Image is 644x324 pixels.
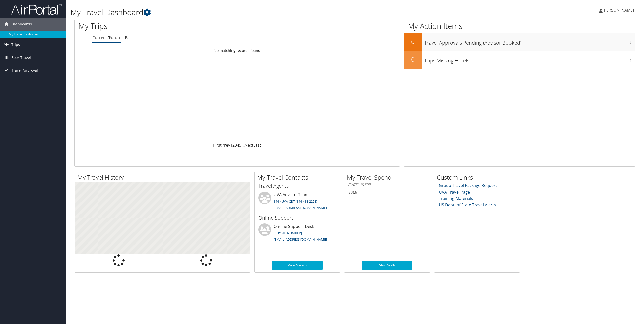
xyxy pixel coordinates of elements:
[348,189,426,195] h6: Total
[11,3,62,15] img: airportal-logo.png
[439,189,470,195] a: UVA Travel Page
[241,142,245,148] span: …
[11,51,31,64] span: Book Travel
[272,261,323,270] a: More Contacts
[439,202,496,208] a: US Dept. of State Travel Alerts
[404,21,635,31] h1: My Action Items
[424,37,635,46] h3: Travel Approvals Pending (Advisor Booked)
[11,64,38,77] span: Travel Approval
[71,7,449,18] h1: My Travel Dashboard
[274,231,302,235] a: [PHONE_NUMBER]
[603,7,634,13] span: [PERSON_NAME]
[77,173,250,182] h2: My Travel History
[75,46,400,55] td: No matching records found
[404,51,635,69] a: 0Trips Missing Hotels
[258,214,336,221] h3: Online Support
[92,35,121,40] a: Current/Future
[213,142,222,148] a: First
[362,261,412,270] a: View Details
[257,173,340,182] h2: My Travel Contacts
[439,196,473,201] a: Training Materials
[599,3,639,18] a: [PERSON_NAME]
[404,55,422,64] h2: 0
[258,182,336,190] h3: Travel Agents
[239,142,241,148] a: 5
[253,142,261,148] a: Last
[11,38,20,51] span: Trips
[439,183,497,188] a: Group Travel Package Request
[237,142,239,148] a: 4
[347,173,430,182] h2: My Travel Spend
[404,33,635,51] a: 0Travel Approvals Pending (Advisor Booked)
[256,192,339,212] li: UVA Advisor Team
[222,142,230,148] a: Prev
[125,35,133,40] a: Past
[404,37,422,46] h2: 0
[274,205,327,210] a: [EMAIL_ADDRESS][DOMAIN_NAME]
[230,142,232,148] a: 1
[348,182,426,187] h6: [DATE] - [DATE]
[245,142,253,148] a: Next
[78,21,260,31] h1: My Trips
[256,223,339,244] li: On-line Support Desk
[437,173,520,182] h2: Custom Links
[232,142,235,148] a: 2
[235,142,237,148] a: 3
[274,199,317,204] a: 844-4UVA-CBT (844-488-2228)
[274,237,327,242] a: [EMAIL_ADDRESS][DOMAIN_NAME]
[11,18,32,31] span: Dashboards
[424,55,635,64] h3: Trips Missing Hotels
